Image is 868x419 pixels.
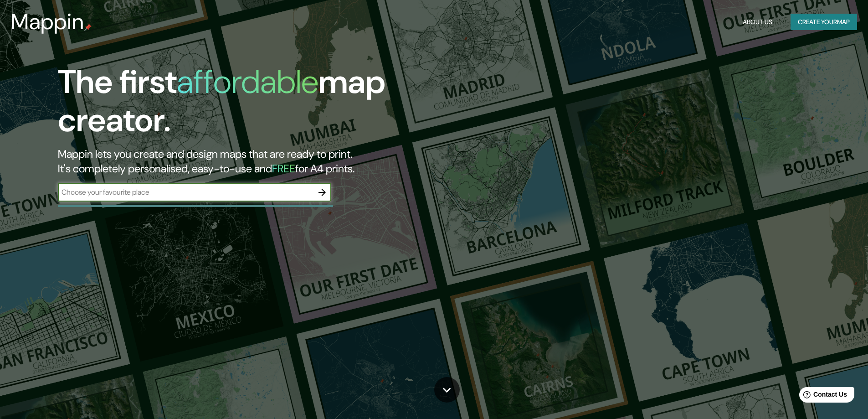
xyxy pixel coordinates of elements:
input: Choose your favourite place [58,187,313,197]
button: About Us [739,14,776,31]
img: mappin-pin [84,24,92,31]
h2: Mappin lets you create and design maps that are ready to print. It's completely personalised, eas... [58,147,492,176]
iframe: Help widget launcher [787,383,858,409]
h1: affordable [177,61,318,103]
h5: FREE [272,161,295,176]
button: Create yourmap [791,14,857,31]
h1: The first map creator. [58,63,492,147]
h3: Mappin [11,9,84,35]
